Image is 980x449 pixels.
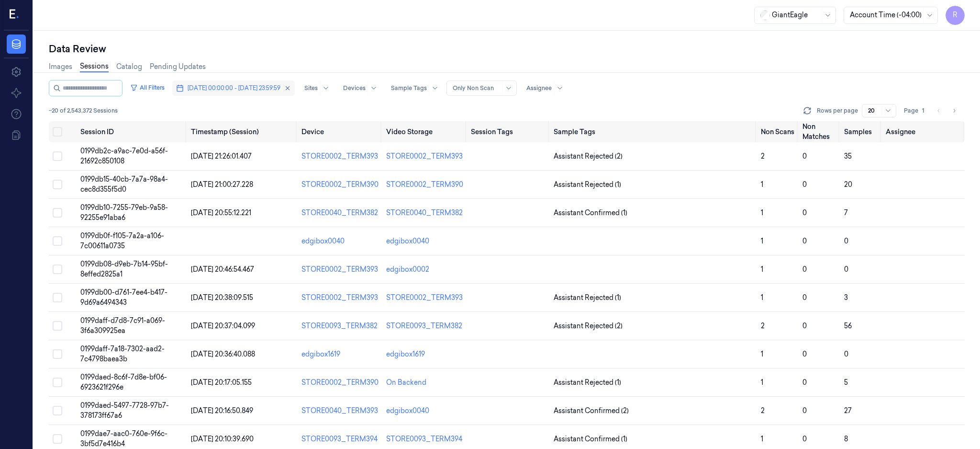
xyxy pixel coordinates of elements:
[761,152,765,161] span: 2
[761,350,763,358] span: 1
[550,121,757,142] th: Sample Tags
[386,293,463,303] div: STORE0002_TERM393
[802,265,807,274] span: 0
[386,434,462,444] div: STORE0093_TERM394
[761,406,765,415] span: 2
[116,62,142,72] a: Catalog
[80,203,168,222] span: 0199db10-7255-79eb-9a58-92255e91aba6
[844,435,848,443] span: 8
[191,406,253,415] span: [DATE] 20:16:50.849
[844,350,848,358] span: 0
[53,208,62,218] button: Select row
[802,152,807,161] span: 0
[761,435,763,443] span: 1
[80,231,164,250] span: 0199db0f-f105-7a2a-a106-7c00611a0735
[191,350,255,358] span: [DATE] 20:36:40.088
[554,406,629,416] span: Assistant Confirmed (2)
[49,62,72,72] a: Images
[802,208,807,217] span: 0
[80,288,167,307] span: 0199db00-d761-7ee4-b417-9d69a6494343
[844,180,852,189] span: 20
[554,434,627,444] span: Assistant Confirmed (1)
[386,378,426,388] div: On Backend
[802,237,807,245] span: 0
[386,265,429,275] div: edgibox0002
[126,80,168,95] button: All Filters
[386,151,463,161] div: STORE0002_TERM393
[301,151,379,161] div: STORE0002_TERM393
[761,378,763,387] span: 1
[761,237,763,245] span: 1
[554,180,621,190] span: Assistant Rejected (1)
[301,434,379,444] div: STORE0093_TERM394
[191,435,254,443] span: [DATE] 20:10:39.690
[946,6,965,25] button: R
[53,378,62,387] button: Select row
[80,429,167,448] span: 0199dae7-aac0-760e-9f6c-3bf5d7e416b4
[844,237,848,245] span: 0
[882,121,965,142] th: Assignee
[301,378,379,388] div: STORE0002_TERM390
[191,180,253,189] span: [DATE] 21:00:27.228
[298,121,382,142] th: Device
[799,121,840,142] th: Non Matches
[840,121,882,142] th: Samples
[80,345,165,363] span: 0199daff-7a18-7302-aad2-7c4798baea3b
[844,378,848,387] span: 5
[53,127,62,137] button: Select all
[817,106,858,115] p: Rows per page
[386,236,429,246] div: edgibox0040
[844,322,852,330] span: 56
[53,349,62,359] button: Select row
[53,236,62,246] button: Select row
[554,208,627,218] span: Assistant Confirmed (1)
[382,121,467,142] th: Video Storage
[386,180,463,190] div: STORE0002_TERM390
[80,373,167,391] span: 0199daed-8c6f-7d8e-bf06-6923621f296e
[844,152,852,161] span: 35
[386,406,429,416] div: edgibox0040
[844,265,848,274] span: 0
[301,293,379,303] div: STORE0002_TERM393
[301,265,379,275] div: STORE0002_TERM393
[301,180,379,190] div: STORE0002_TERM390
[80,147,168,165] span: 0199db2c-a9ac-7e0d-a56f-21692c850108
[904,106,918,115] span: Page
[922,106,924,115] span: 1
[53,434,62,444] button: Select row
[80,61,109,72] a: Sessions
[53,406,62,415] button: Select row
[554,378,621,388] span: Assistant Rejected (1)
[761,293,763,302] span: 1
[191,208,251,217] span: [DATE] 20:55:12.221
[53,151,62,161] button: Select row
[757,121,799,142] th: Non Scans
[53,293,62,302] button: Select row
[80,175,168,194] span: 0199db15-40cb-7a7a-98a4-cec8d355f5d0
[802,293,807,302] span: 0
[53,265,62,274] button: Select row
[191,152,252,161] span: [DATE] 21:26:01.407
[80,401,169,420] span: 0199daed-5497-7728-97b7-378173ff67a6
[802,350,807,358] span: 0
[844,293,848,302] span: 3
[802,322,807,330] span: 0
[53,321,62,331] button: Select row
[150,62,206,72] a: Pending Updates
[761,265,763,274] span: 1
[761,208,763,217] span: 1
[80,316,165,335] span: 0199daff-d7d8-7c91-a069-3f6a309925ea
[802,180,807,189] span: 0
[554,293,621,303] span: Assistant Rejected (1)
[844,406,852,415] span: 27
[301,236,379,246] div: edgibox0040
[191,378,252,387] span: [DATE] 20:17:05.155
[802,406,807,415] span: 0
[301,349,379,359] div: edgibox1619
[802,435,807,443] span: 0
[932,104,961,117] nav: pagination
[467,121,550,142] th: Session Tags
[386,321,462,331] div: STORE0093_TERM382
[761,180,763,189] span: 1
[80,260,168,278] span: 0199db08-d9eb-7b14-95bf-8effed2825a1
